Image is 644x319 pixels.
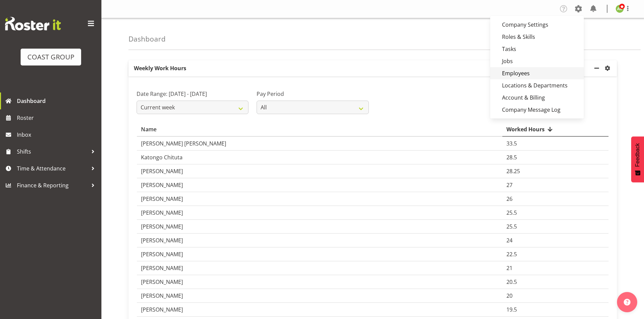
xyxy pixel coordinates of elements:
[137,261,502,275] td: [PERSON_NAME]
[137,206,502,220] td: [PERSON_NAME]
[506,195,512,203] span: 26
[137,151,502,164] td: Katongo Chituta
[490,67,584,79] a: Employees
[490,55,584,67] a: Jobs
[506,167,520,175] span: 28.25
[490,79,584,91] a: Locations & Departments
[506,278,517,286] span: 20.5
[137,164,502,178] td: [PERSON_NAME]
[635,143,641,167] span: Feedback
[137,178,502,192] td: [PERSON_NAME]
[137,275,502,289] td: [PERSON_NAME]
[506,125,545,133] span: Worked Hours
[17,113,98,123] span: Roster
[490,43,584,55] a: Tasks
[506,264,512,272] span: 21
[17,163,88,174] span: Time & Attendance
[17,147,88,157] span: Shifts
[137,192,502,206] td: [PERSON_NAME]
[616,5,624,13] img: angela-kerrigan9606.jpg
[506,292,512,299] span: 20
[257,90,368,98] label: Pay Period
[128,35,166,43] h4: Dashboard
[490,19,584,31] a: Company Settings
[603,64,614,72] a: settings
[137,90,248,98] label: Date Range: [DATE] - [DATE]
[490,104,584,116] a: Company Message Log
[137,289,502,303] td: [PERSON_NAME]
[17,96,98,106] span: Dashboard
[27,52,74,62] div: COAST GROUP
[506,237,512,244] span: 24
[137,234,502,247] td: [PERSON_NAME]
[506,223,517,230] span: 25.5
[137,137,502,151] td: [PERSON_NAME] [PERSON_NAME]
[631,136,644,182] button: Feedback - Show survey
[5,17,61,30] img: Rosterit website logo
[137,220,502,234] td: [PERSON_NAME]
[506,154,517,161] span: 28.5
[506,250,517,258] span: 22.5
[137,303,502,317] td: [PERSON_NAME]
[624,299,630,305] img: help-xxl-2.png
[137,247,502,261] td: [PERSON_NAME]
[506,181,512,189] span: 27
[17,130,98,140] span: Inbox
[141,125,157,133] span: Name
[128,60,593,76] p: Weekly Work Hours
[506,306,517,313] span: 19.5
[17,180,88,190] span: Finance & Reporting
[593,60,603,76] a: minimize
[506,140,517,147] span: 33.5
[490,91,584,104] a: Account & Billing
[490,31,584,43] a: Roles & Skills
[506,209,517,216] span: 25.5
